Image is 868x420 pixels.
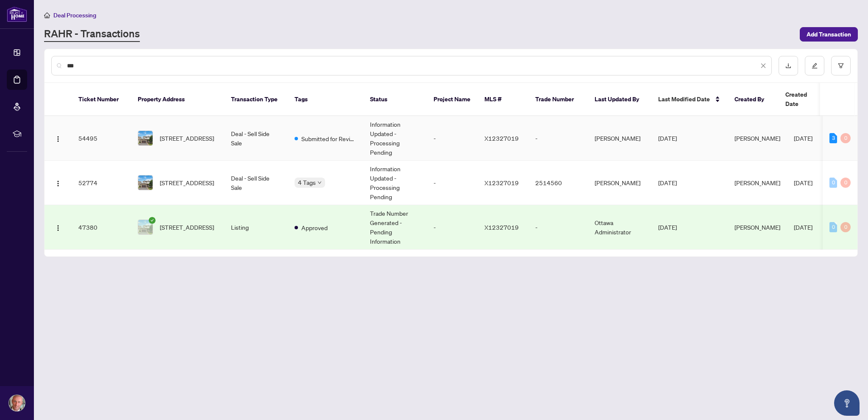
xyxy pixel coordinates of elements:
[812,63,818,69] span: edit
[785,63,791,69] span: download
[427,116,478,161] td: -
[840,133,851,143] div: 0
[484,179,519,186] span: X12327019
[427,161,478,205] td: -
[301,223,328,232] span: Approved
[51,220,65,234] button: Logo
[55,180,61,187] img: Logo
[224,161,288,205] td: Deal - Sell Side Sale
[800,27,858,42] button: Add Transaction
[728,83,779,116] th: Created By
[760,63,766,69] span: close
[44,12,50,18] span: home
[138,131,153,145] img: thumbnail-img
[794,179,812,186] span: [DATE]
[131,83,224,116] th: Property Address
[829,222,837,232] div: 0
[588,205,651,250] td: Ottawa Administrator
[72,161,131,205] td: 52774
[224,205,288,250] td: Listing
[588,116,651,161] td: [PERSON_NAME]
[7,6,27,22] img: logo
[149,217,156,224] span: check-circle
[651,83,728,116] th: Last Modified Date
[55,225,61,231] img: Logo
[22,22,140,29] div: Domain: [PERSON_NAME][DOMAIN_NAME]
[734,223,780,231] span: [PERSON_NAME]
[160,134,214,143] span: [STREET_ADDRESS]
[529,116,588,161] td: -
[484,223,519,231] span: X12327019
[72,116,131,161] td: 54495
[840,178,851,188] div: 0
[588,161,651,205] td: [PERSON_NAME]
[807,28,851,41] span: Add Transaction
[317,181,322,185] span: down
[363,161,427,205] td: Information Updated - Processing Pending
[72,205,131,250] td: 47380
[14,22,20,29] img: website_grey.svg
[658,223,677,231] span: [DATE]
[51,176,65,189] button: Logo
[94,50,143,56] div: Keywords by Traffic
[529,205,588,250] td: -
[160,178,214,187] span: [STREET_ADDRESS]
[363,205,427,250] td: Trade Number Generated - Pending Information
[160,223,214,232] span: [STREET_ADDRESS]
[427,205,478,250] td: -
[224,83,288,116] th: Transaction Type
[658,179,677,186] span: [DATE]
[138,175,153,190] img: thumbnail-img
[779,83,838,116] th: Created Date
[734,134,780,142] span: [PERSON_NAME]
[23,49,30,56] img: tab_domain_overview_orange.svg
[794,134,812,142] span: [DATE]
[14,14,20,20] img: logo_orange.svg
[588,83,651,116] th: Last Updated By
[224,116,288,161] td: Deal - Sell Side Sale
[529,161,588,205] td: 2514560
[24,14,42,20] div: v 4.0.25
[829,133,837,143] div: 3
[794,223,812,231] span: [DATE]
[301,134,356,143] span: Submitted for Review
[51,131,65,145] button: Logo
[834,390,860,416] button: Open asap
[779,56,798,75] button: download
[363,83,427,116] th: Status
[829,178,837,188] div: 0
[840,222,851,232] div: 0
[529,83,588,116] th: Trade Number
[478,83,529,116] th: MLS #
[72,83,131,116] th: Ticket Number
[138,220,153,234] img: thumbnail-img
[484,134,519,142] span: X12327019
[32,50,76,56] div: Domain Overview
[55,136,61,142] img: Logo
[658,134,677,142] span: [DATE]
[44,27,140,42] a: RAHR - Transactions
[785,90,821,108] span: Created Date
[53,11,96,19] span: Deal Processing
[427,83,478,116] th: Project Name
[9,395,25,411] img: Profile Icon
[838,63,844,69] span: filter
[734,179,780,186] span: [PERSON_NAME]
[363,116,427,161] td: Information Updated - Processing Pending
[298,178,316,187] span: 4 Tags
[288,83,363,116] th: Tags
[84,49,91,56] img: tab_keywords_by_traffic_grey.svg
[831,56,851,75] button: filter
[658,95,710,104] span: Last Modified Date
[805,56,824,75] button: edit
